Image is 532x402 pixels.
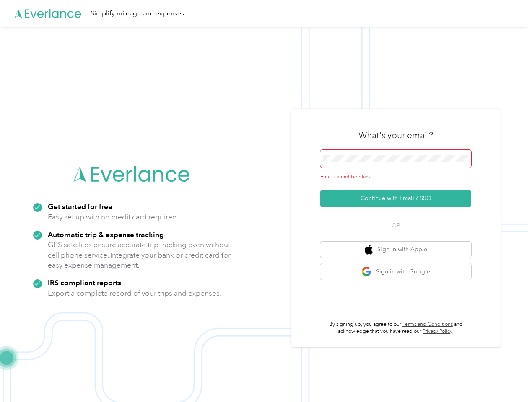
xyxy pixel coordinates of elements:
img: apple logo [365,245,373,255]
a: Privacy Policy [423,328,452,335]
a: Terms and Conditions [402,321,453,327]
p: Easy set up with no credit card required [48,212,177,222]
button: google logoSign in with Google [320,263,471,280]
img: google logo [361,266,372,277]
p: By signing up, you agree to our and acknowledge that you have read our . [320,321,471,335]
span: OR [381,221,410,230]
strong: Automatic trip & expense tracking [48,230,164,239]
button: apple logoSign in with Apple [320,242,471,258]
h3: What's your email? [358,129,433,141]
div: Simplify mileage and expenses [91,8,184,19]
strong: Get started for free [48,202,112,211]
strong: IRS compliant reports [48,278,121,287]
p: Export a complete record of your trips and expenses. [48,288,221,299]
div: Email cannot be blank [320,173,471,181]
p: GPS satellites ensure accurate trip tracking even without cell phone service. Integrate your bank... [48,240,231,271]
button: Continue with Email / SSO [320,190,471,207]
